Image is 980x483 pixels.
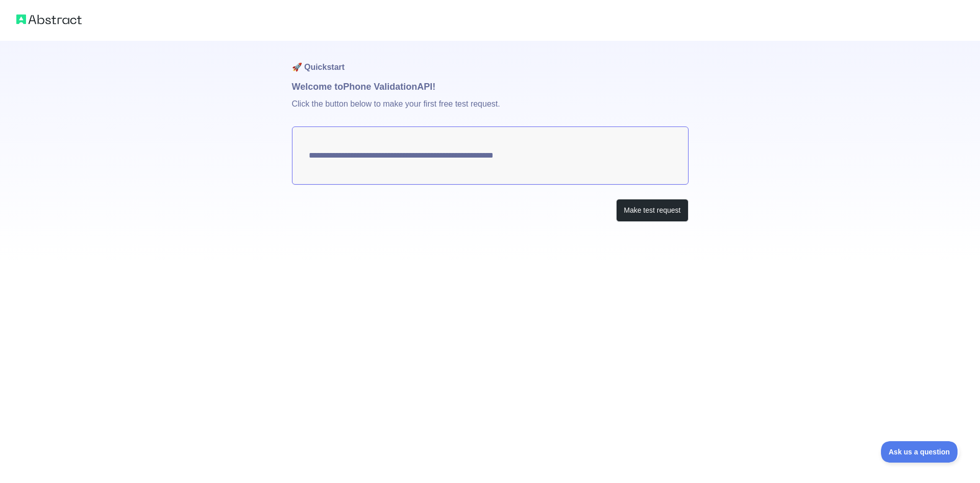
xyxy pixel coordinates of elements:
p: Click the button below to make your first free test request. [292,94,689,126]
h1: 🚀 Quickstart [292,41,689,80]
img: Abstract logo [16,12,82,27]
iframe: Toggle Customer Support [881,441,960,463]
h1: Welcome to Phone Validation API! [292,80,689,94]
button: Make test request [616,199,688,222]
